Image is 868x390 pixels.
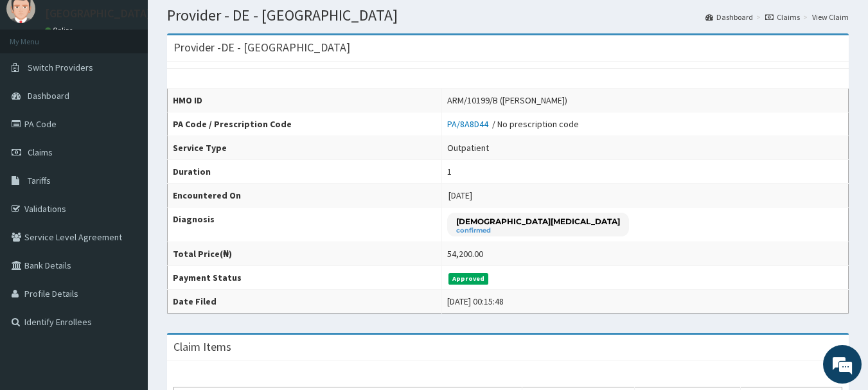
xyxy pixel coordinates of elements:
span: [DATE] [448,190,472,201]
th: Payment Status [168,266,442,290]
h3: Claim Items [173,341,231,353]
p: [DEMOGRAPHIC_DATA][MEDICAL_DATA] [456,216,620,227]
span: Approved [448,273,489,285]
a: Online [45,26,76,35]
span: Dashboard [28,90,69,102]
th: Diagnosis [168,208,442,242]
div: Minimize live chat window [211,6,242,37]
th: HMO ID [168,89,442,112]
h3: Provider - DE - [GEOGRAPHIC_DATA] [173,42,350,53]
th: Date Filed [168,290,442,314]
p: [GEOGRAPHIC_DATA] [45,8,151,19]
a: Dashboard [705,12,753,22]
div: ARM/10199/B ([PERSON_NAME]) [447,94,567,107]
span: Tariffs [28,175,51,186]
th: Service Type [168,136,442,160]
div: Chat with us now [67,72,216,89]
div: 1 [447,165,452,178]
div: 54,200.00 [447,247,483,260]
th: Encountered On [168,184,442,208]
th: PA Code / Prescription Code [168,112,442,136]
span: Claims [28,146,53,158]
th: Total Price(₦) [168,242,442,266]
span: Switch Providers [28,62,93,73]
img: d_794563401_company_1708531726252_794563401 [24,64,52,96]
div: Outpatient [447,141,489,154]
a: View Claim [812,12,849,22]
a: Claims [765,12,800,22]
div: [DATE] 00:15:48 [447,295,504,308]
small: confirmed [456,227,620,234]
textarea: Type your message and hit 'Enter' [6,256,245,301]
span: We're online! [75,114,177,244]
div: / No prescription code [447,118,579,130]
h1: Provider - DE - [GEOGRAPHIC_DATA] [167,7,849,24]
a: PA/8A8D44 [447,118,492,130]
th: Duration [168,160,442,184]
